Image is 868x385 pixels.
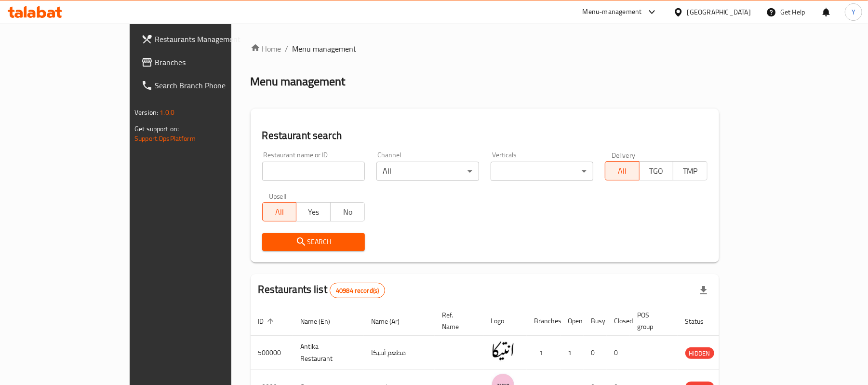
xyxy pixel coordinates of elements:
[293,336,364,370] td: Antika Restaurant
[269,192,287,199] label: Upsell
[251,74,346,89] h2: Menu management
[262,233,365,251] button: Search
[285,43,289,55] li: /
[527,336,561,370] td: 1
[251,43,719,55] nav: breadcrumb
[605,161,640,180] button: All
[334,205,361,219] span: No
[583,6,642,18] div: Menu-management
[160,106,174,119] span: 1.0.0
[296,202,331,221] button: Yes
[607,336,630,370] td: 0
[561,306,584,336] th: Open
[301,316,343,327] span: Name (En)
[612,151,636,158] label: Delivery
[643,164,670,178] span: TGO
[673,161,708,180] button: TMP
[258,316,277,327] span: ID
[155,80,267,91] span: Search Branch Phone
[609,164,636,178] span: All
[491,339,515,363] img: Antika Restaurant
[442,309,472,332] span: Ref. Name
[607,306,630,336] th: Closed
[376,162,479,181] div: All
[258,282,386,298] h2: Restaurants list
[330,202,365,221] button: No
[483,306,527,336] th: Logo
[330,286,385,295] span: 40984 record(s)
[134,106,158,119] span: Version:
[687,7,751,17] div: [GEOGRAPHIC_DATA]
[300,205,327,219] span: Yes
[685,316,717,327] span: Status
[639,161,674,180] button: TGO
[364,336,435,370] td: مطعم أنتيكا
[134,123,179,135] span: Get support on:
[262,202,297,221] button: All
[852,7,855,17] span: Y
[491,162,593,181] div: ​
[134,51,275,74] a: Branches
[685,348,714,359] span: HIDDEN
[372,316,413,327] span: Name (Ar)
[692,279,715,302] div: Export file
[584,306,607,336] th: Busy
[262,162,365,181] input: Search for restaurant name or ID..
[293,43,357,55] span: Menu management
[330,283,385,298] div: Total records count
[267,205,293,219] span: All
[155,56,267,68] span: Branches
[155,33,267,45] span: Restaurants Management
[584,336,607,370] td: 0
[270,236,357,248] span: Search
[134,27,275,51] a: Restaurants Management
[638,309,666,332] span: POS group
[527,306,561,336] th: Branches
[262,128,708,143] h2: Restaurant search
[134,74,275,97] a: Search Branch Phone
[561,336,584,370] td: 1
[134,132,196,145] a: Support.OpsPlatform
[677,164,704,178] span: TMP
[685,347,714,359] div: HIDDEN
